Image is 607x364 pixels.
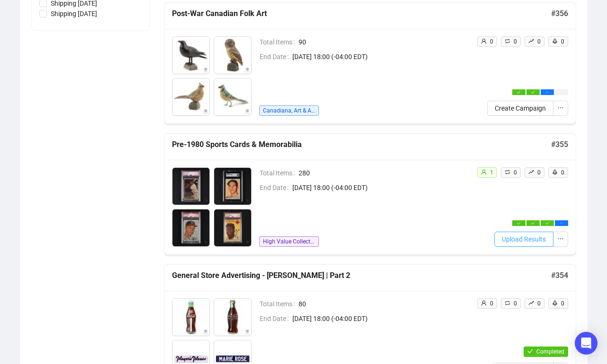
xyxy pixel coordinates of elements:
img: 1_1.jpg [172,37,209,74]
span: 0 [561,38,564,45]
img: 4_1.jpg [214,78,251,115]
span: 0 [561,169,564,176]
span: Total Items [260,168,299,178]
button: Create Campaign [487,101,553,116]
span: [DATE] 18:00 (-04:00 EDT) [292,52,469,62]
span: Shipping [DATE] [47,9,101,19]
span: check [531,221,535,225]
span: Canadiana, Art & Antiques [259,105,319,116]
span: Upload Results [502,234,546,244]
span: 0 [490,38,493,45]
h5: Pre-1980 Sports Cards & Memorabilia [172,139,551,150]
a: Pre-1980 Sports Cards & Memorabilia#355Total Items280End Date[DATE] 18:00 (-04:00 EDT)High Value ... [164,133,576,255]
span: 0 [537,38,541,45]
span: Total Items [260,37,299,47]
span: retweet [505,169,510,175]
img: 1357_1.jpg [214,299,251,336]
span: rise [528,169,534,175]
span: End Date [260,52,292,62]
span: Total Items [260,299,299,309]
span: High Value Collectibles [259,236,319,247]
h5: # 355 [551,139,568,150]
span: End Date [260,182,292,193]
img: 4_1.jpg [214,209,251,246]
h5: General Store Advertising - [PERSON_NAME] | Part 2 [172,270,551,281]
span: user [481,38,487,44]
span: 80 [299,299,469,309]
span: user [481,300,487,306]
span: check [517,221,521,225]
img: 1356_1.jpg [172,299,209,336]
button: Upload Results [494,232,553,247]
img: 2_1.jpg [214,168,251,205]
span: 90 [299,37,469,47]
span: End Date [260,313,292,324]
span: 0 [490,300,493,307]
span: retweet [505,38,510,44]
span: 0 [514,300,517,307]
div: Open Intercom Messenger [575,332,598,355]
span: Completed [536,348,564,355]
span: check [527,348,533,354]
a: Post-War Canadian Folk Art#356Total Items90End Date[DATE] 18:00 (-04:00 EDT)Canadiana, Art & Anti... [164,2,576,124]
h5: # 356 [551,8,568,19]
img: 2_1.jpg [214,37,251,74]
span: user [481,169,487,175]
span: check [531,90,535,94]
span: [DATE] 18:00 (-04:00 EDT) [292,313,469,324]
span: 0 [561,300,564,307]
span: 280 [299,168,469,178]
span: rise [528,300,534,306]
span: retweet [505,300,510,306]
span: 0 [514,169,517,176]
span: ellipsis [560,221,563,225]
span: rise [528,38,534,44]
span: ellipsis [557,235,564,242]
span: [DATE] 18:00 (-04:00 EDT) [292,182,469,193]
span: 0 [537,169,541,176]
span: rocket [552,169,558,175]
span: check [517,90,521,94]
img: 3_1.jpg [172,78,209,115]
span: ellipsis [545,90,549,94]
span: 0 [537,300,541,307]
h5: Post-War Canadian Folk Art [172,8,551,19]
h5: # 354 [551,270,568,281]
span: ellipsis [557,104,564,111]
span: Create Campaign [495,103,546,113]
span: 0 [514,38,517,45]
img: 1_1.jpg [172,168,209,205]
span: 1 [490,169,493,176]
img: 3_1.jpg [172,209,209,246]
span: rocket [552,300,558,306]
span: check [545,221,549,225]
span: rocket [552,38,558,44]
